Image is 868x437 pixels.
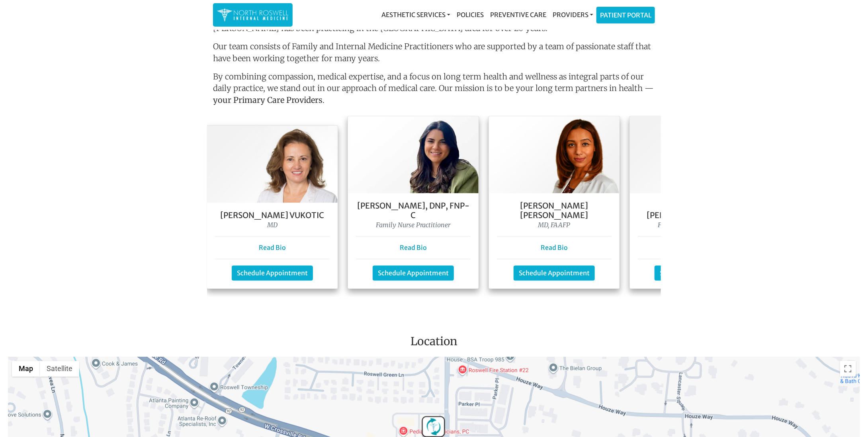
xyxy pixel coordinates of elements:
[541,244,568,252] a: Read Bio
[217,7,289,23] img: North Roswell Internal Medicine
[489,116,620,193] img: Dr. Farah Mubarak Ali MD, FAAFP
[373,266,454,281] a: Schedule Appointment
[213,95,323,105] strong: your Primary Care Providers
[400,244,427,252] a: Read Bio
[213,41,655,64] p: Our team consists of Family and Internal Medicine Practitioners who are supported by a team of pa...
[454,7,487,23] a: Policies
[549,7,596,23] a: Providers
[12,361,40,377] button: Show street map
[638,201,753,220] h5: [PERSON_NAME] [PERSON_NAME], FNP-C
[267,221,278,229] i: MD
[538,221,571,229] i: MD, FAAFP
[487,7,549,23] a: Preventive Care
[497,201,612,220] h5: [PERSON_NAME] [PERSON_NAME]
[840,361,856,377] button: Toggle fullscreen view
[6,335,862,352] h3: Location
[259,244,286,252] a: Read Bio
[232,266,313,281] a: Schedule Appointment
[378,7,454,23] a: Aesthetic Services
[356,201,471,220] h5: [PERSON_NAME], DNP, FNP- C
[514,266,595,281] a: Schedule Appointment
[376,221,451,229] i: Family Nurse Practitioner
[658,221,733,229] i: Family Nurse Practitioner
[213,71,655,110] p: By combining compassion, medical expertise, and a focus on long term health and wellness as integ...
[630,116,760,193] img: Keela Weeks Leger, FNP-C
[597,7,655,23] a: Patient Portal
[207,126,338,203] img: Dr. Goga Vukotis
[215,211,330,220] h5: [PERSON_NAME] Vukotic
[40,361,79,377] button: Show satellite imagery
[655,266,736,281] a: Schedule Appointment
